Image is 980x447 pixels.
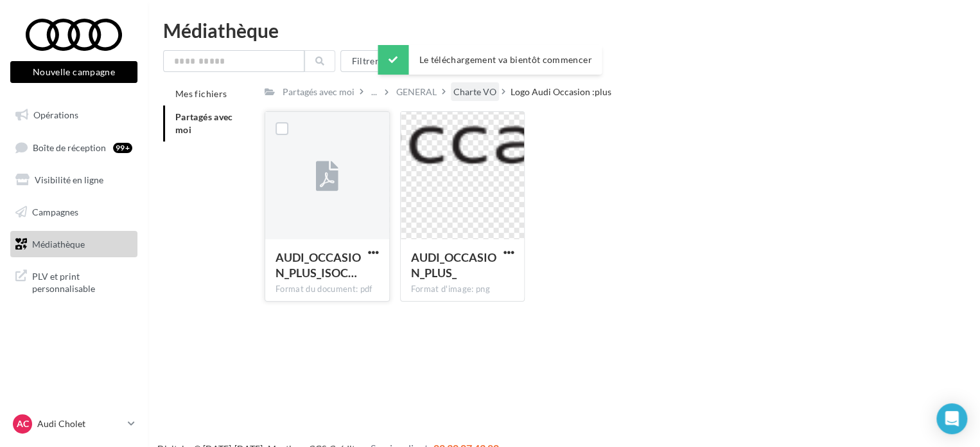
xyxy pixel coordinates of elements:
span: PLV et print personnalisable [32,268,132,295]
span: Médiathèque [32,238,85,249]
div: ... [369,83,380,101]
span: Opérations [33,109,78,120]
div: Charte VO [453,86,496,98]
div: 99+ [113,143,132,153]
span: AUDI_OCCASION_PLUS_ISOCV2_POS_CMYK [276,250,361,280]
span: Mes fichiers [175,88,227,99]
a: Médiathèque [8,231,140,258]
button: Filtrer par [340,50,416,72]
p: Audi Cholet [37,417,123,430]
div: Logo Audi Occasion :plus [511,86,611,98]
button: Nouvelle campagne [10,61,137,83]
div: Format du document: pdf [276,284,379,295]
span: Boîte de réception [33,141,106,152]
a: Campagnes [8,199,140,226]
div: Le téléchargement va bientôt commencer [378,45,602,75]
a: AC Audi Cholet [10,412,137,436]
span: Campagnes [32,206,78,217]
div: GENERAL [396,86,437,98]
div: Médiathèque [163,21,965,40]
a: PLV et print personnalisable [8,262,140,300]
a: Boîte de réception99+ [8,134,140,161]
a: Opérations [8,102,140,129]
span: Visibilité en ligne [35,174,103,185]
div: Format d'image: png [411,284,514,295]
div: Open Intercom Messenger [936,403,967,434]
span: AC [17,417,29,430]
div: Partagés avec moi [283,86,354,98]
a: Visibilité en ligne [8,167,140,194]
span: AUDI_OCCASION_PLUS_ [411,250,496,280]
span: Partagés avec moi [175,111,233,135]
